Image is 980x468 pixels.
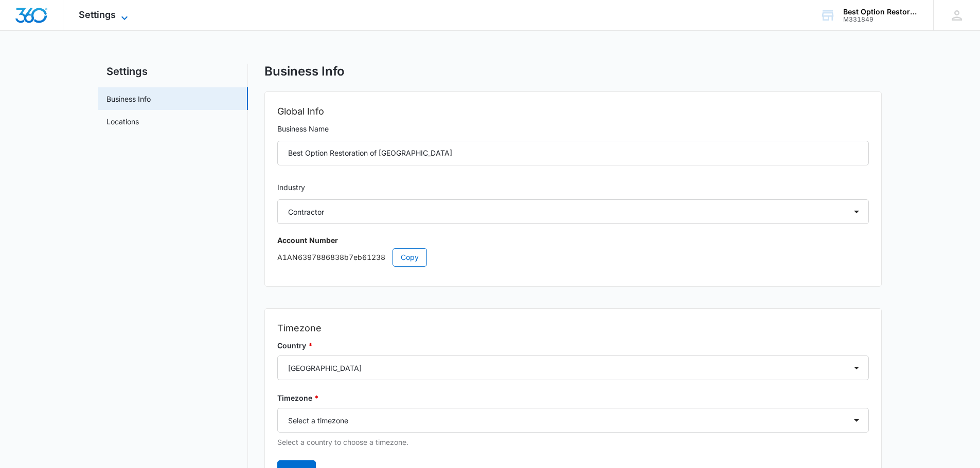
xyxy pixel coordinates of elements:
span: Copy [401,252,419,263]
strong: Account Number [277,236,338,245]
h2: Timezone [277,321,869,335]
p: A1AN6397886838b7eb61238 [277,248,869,267]
a: Business Info [106,93,151,104]
label: Industry [277,182,869,193]
h2: Global Info [277,104,869,119]
label: Country [277,340,869,351]
h1: Business Info [264,64,345,79]
p: Select a country to choose a timezone. [277,437,869,448]
button: Copy [393,248,427,267]
span: Settings [79,9,116,20]
h2: Settings [98,64,248,79]
div: account name [843,8,918,16]
label: Business Name [277,123,869,135]
div: account id [843,16,918,23]
label: Timezone [277,392,869,404]
a: Locations [106,116,139,127]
